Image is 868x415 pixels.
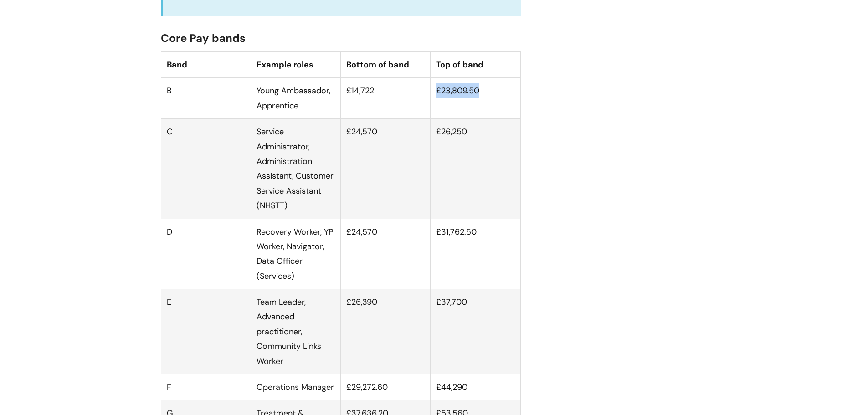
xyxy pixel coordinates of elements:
[161,374,251,400] td: F
[431,374,520,400] td: £44,290
[341,289,431,374] td: £26,390
[431,219,520,289] td: £31,762.50
[161,31,246,45] span: Core Pay bands
[431,119,520,219] td: £26,250
[251,51,340,77] th: Example roles
[251,119,340,219] td: Service Administrator, Administration Assistant, Customer Service Assistant (NHSTT)
[251,289,340,374] td: Team Leader, Advanced practitioner, Community Links Worker
[251,374,340,400] td: Operations Manager
[341,78,431,119] td: £14,722
[341,374,431,400] td: £29,272.60
[161,78,251,119] td: B
[341,219,431,289] td: £24,570
[251,78,340,119] td: Young Ambassador, Apprentice
[161,51,251,77] th: Band
[341,51,431,77] th: Bottom of band
[431,51,520,77] th: Top of band
[431,78,520,119] td: £23,809.50
[161,289,251,374] td: E
[161,219,251,289] td: D
[341,119,431,219] td: £24,570
[251,219,340,289] td: Recovery Worker, YP Worker, Navigator, Data Officer (Services)
[161,119,251,219] td: C
[431,289,520,374] td: £37,700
